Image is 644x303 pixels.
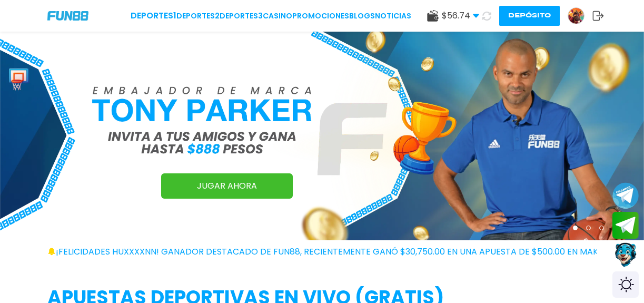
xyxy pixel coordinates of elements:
[442,9,479,22] span: $ 56.74
[568,7,592,24] a: Avatar
[176,11,220,22] a: Deportes2
[47,11,88,20] img: Company Logo
[161,173,293,199] a: JUGAR AHORA
[263,11,292,22] a: CASINO
[56,246,626,258] span: ¡FELICIDADES huxxxxnn! GANADOR DESTACADO DE FUN88, RECIENTEMENTE GANÓ $30,750.00 EN UNA APUESTA D...
[131,9,176,22] a: Deportes1
[292,11,349,22] a: Promociones
[612,182,639,209] button: Join telegram channel
[499,6,560,26] button: Depósito
[568,8,584,24] img: Avatar
[349,11,375,22] a: BLOGS
[612,241,639,269] button: Contact customer service
[220,11,263,22] a: Deportes3
[612,271,639,298] div: Switch theme
[612,212,639,239] button: Join telegram
[375,11,411,22] a: NOTICIAS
